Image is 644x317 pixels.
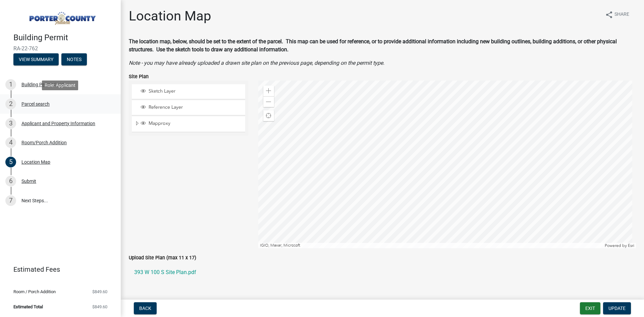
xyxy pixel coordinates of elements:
div: Sketch Layer [140,88,243,95]
button: Update [603,302,631,314]
div: Powered by [603,243,636,248]
i: share [605,11,613,19]
a: 393 W 100 S Site Plan.pdf [129,264,636,280]
div: 2 [5,99,16,109]
span: Expand [135,120,140,127]
span: Room / Porch Addition [13,289,56,294]
strong: The location map, below, should be set to the extent of the parcel. This map can be used for refe... [129,38,617,53]
li: Sketch Layer [132,84,245,99]
img: Porter County, Indiana [13,7,110,26]
label: Site Plan [129,74,149,79]
div: Zoom out [263,96,274,107]
div: 3 [5,118,16,129]
button: View Summary [13,53,59,65]
button: shareShare [600,8,635,21]
div: 6 [5,176,16,187]
ul: Layer List [131,83,246,134]
div: Reference Layer [140,104,243,111]
button: Notes [61,53,87,65]
div: 4 [5,137,16,148]
li: Reference Layer [132,100,245,115]
button: Back [134,302,157,314]
div: Find my location [263,110,274,121]
div: Applicant and Property Information [21,121,95,126]
span: Update [608,306,626,311]
a: Esri [628,243,634,248]
i: Note - you may have already uploaded a drawn site plan on the previous page, depending on the per... [129,60,384,66]
li: Mapproxy [132,116,245,132]
div: Role: Applicant [42,81,78,90]
a: Estimated Fees [5,263,110,276]
label: Upload Site Plan (max 11 x 17) [129,256,196,260]
span: $849.60 [92,289,107,294]
div: Building Permit Guide [21,82,66,87]
wm-modal-confirm: Summary [13,57,59,62]
span: Back [139,306,151,311]
span: Mapproxy [147,120,243,126]
div: Mapproxy [140,120,243,127]
div: 1 [5,79,16,90]
h1: Location Map [129,8,211,24]
div: 7 [5,195,16,206]
span: $849.60 [92,305,107,309]
span: Estimated Total [13,305,43,309]
div: Parcel search [21,102,50,106]
span: Share [614,11,629,19]
button: Exit [580,302,600,314]
div: Location Map [21,160,50,164]
span: Sketch Layer [147,88,243,94]
span: Reference Layer [147,104,243,110]
div: Zoom in [263,86,274,96]
div: Room/Porch Addition [21,140,67,145]
div: IGIO, Maxar, Microsoft [258,243,603,248]
div: Submit [21,179,36,183]
span: RA-22-762 [13,45,107,52]
h4: Building Permit [13,33,115,43]
wm-modal-confirm: Notes [61,57,87,62]
div: 5 [5,157,16,167]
